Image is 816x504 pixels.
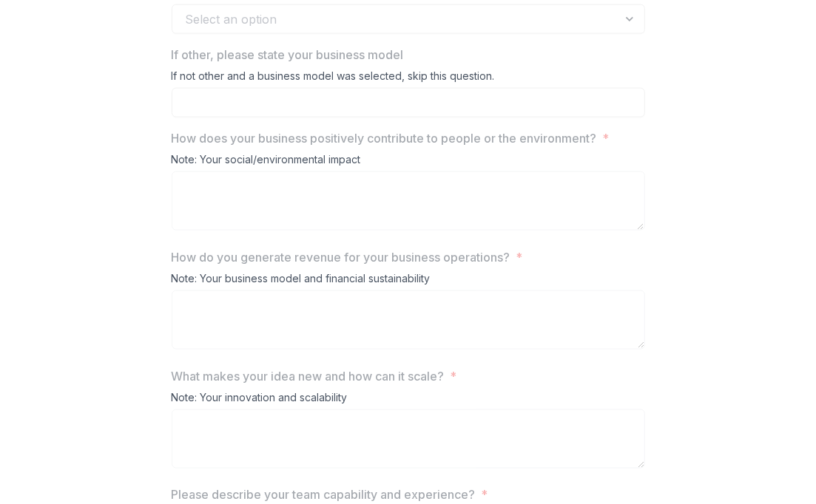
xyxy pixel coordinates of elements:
[172,46,404,64] p: If other, please state your business model
[172,129,597,147] p: How does your business positively contribute to people or the environment?
[172,272,645,290] div: Note: Your business model and financial sustainability
[172,486,476,504] p: Please describe your team capability and experience?
[172,69,645,88] div: If not other and a business model was selected, skip this question.
[172,367,445,385] p: What makes your idea new and how can it scale?
[172,391,645,409] div: Note: Your innovation and scalability
[172,248,510,266] p: How do you generate revenue for your business operations?
[172,153,645,171] div: Note: Your social/environmental impact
